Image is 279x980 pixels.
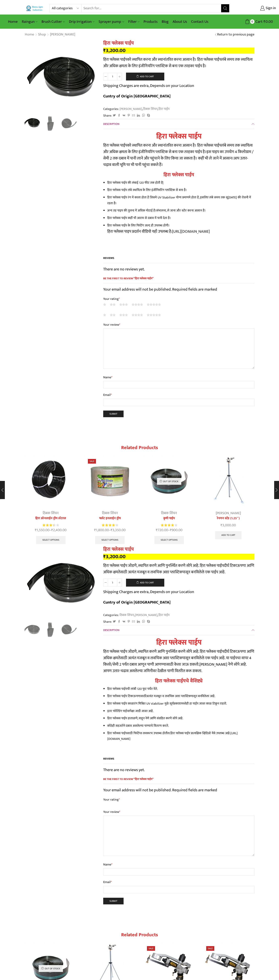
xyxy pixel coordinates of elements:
li: 2 / 3 [42,621,59,637]
p: हिरा फ्लेक्स पाईप [103,56,254,69]
a: Sign in [235,5,276,12]
span: 0 [250,19,254,24]
a: ठिबक सिंचन [143,106,157,112]
div: 2 / 10 [81,453,139,546]
div: Rated 3.40 out of 5 [43,523,59,527]
input: Product quantity [108,73,117,80]
a: Select options for “कृषी पाईप” [154,536,184,544]
p: हिरा फ्लेक्स पाइप प्रदर्शन वीडियो यहाँ उपलब्ध है: [107,228,254,235]
strong: हिरा फ्लेक्स पाईप [163,171,194,179]
p: There are no reviews yet. [103,266,254,272]
span: अन्य तह पाइप की तुलना में अधिक मोटाई है।संभालना, ले जाना और स्टोर करना आसान है। [107,208,206,213]
a: 5 of 5 stars [147,302,161,307]
a: Raingun [20,17,40,26]
bdi: 3,200.00 [103,553,126,561]
span: ₹ [51,527,53,533]
bdi: 1,800.00 [94,527,109,533]
span: Share: [103,619,112,624]
img: रेनगन स्टॅंड (1.25") [202,455,255,507]
span: Your email address will not be published. Required fields are marked [103,787,217,793]
a: ठिबक सिंचन [161,510,177,516]
input: Submit [103,411,124,417]
a: Brush Cutter [40,17,67,26]
div: 1 / 10 [22,453,79,546]
li: 1 / 3 [24,621,40,637]
a: कृषी पाईप [143,516,195,521]
a: हिरा पाईप [158,612,170,618]
b: Cuntry of Origin [GEOGRAPHIC_DATA] [103,93,171,100]
span: [PERSON_NAME] नेणे सोपे आहे. आपण उतार-चढाव असलेल्या जमिनीवर देखील पाणी वितरीत करू शकता. [103,661,247,674]
p: हिरा फ्लेक्स पाईप जोडणे, स्थापित करणे आणि पुनर्स्थित करणे सोपे आहे. हिरा फ्लेक्स पाईप [103,648,254,674]
img: कृषी पाईप [143,455,195,507]
div: 4 / 10 [200,453,257,542]
p: There are no reviews yet. [103,767,254,773]
span: – [25,528,77,533]
a: Products [142,17,160,26]
span: Be the first to review “हिरा फ्लेक्स पाईप” [103,276,254,284]
span: को स्थापित करना और स्थानांतरित करना आसान है। हिरा फ्लेक्स पाईप [127,56,221,63]
a: 5 of 5 stars [147,313,161,317]
div: 3 / 10 [141,453,198,546]
a: Heera Flex [42,115,59,132]
span: – [84,528,136,533]
span: Related products [121,444,158,452]
img: Heera Online Drip Lateral [25,455,77,507]
span: ₹ [35,527,37,533]
span: – [143,528,195,533]
span: लंबे समय तक स्थायित्व और अधिक क्षमता के लिए इंजीनियरिंग प्लास्टिक से बना एक तरहका पाईप है। [103,142,253,155]
span: ₹ [170,527,172,533]
span: हिरा फ्लेक्स पाईप के लिए फिटिंग जल्द ही उपलब्ध होगी। [107,223,254,235]
li: 2 / 3 [42,115,59,131]
li: हिरा फ्लेक्स पाईप प्रात्यक्षिक व्हिडिओ येथे उपलब्ध आहे: [107,730,254,742]
bdi: 3,350.00 [111,527,126,533]
span: हिरा फ्लेक्स पाईपसाठी फिटिंग्ज लवकरच उपलब्ध होतील. [107,731,170,736]
span: Sale [88,459,96,464]
img: Heera Flex Pipe [61,115,78,132]
a: Add to cart: “रेनगन स्टॅंड (1.25")” [215,531,242,539]
span: ₹ [221,522,222,528]
label: Your review [103,322,254,327]
p: Shipping Charges are extra, Depends on your Location [103,82,194,89]
a: About Us [171,17,189,26]
a: 3 of 5 stars [119,313,128,317]
a: Heera Flex Pipe [24,114,40,131]
a: Select options for “हिरा ऑनलाईन ड्रीप लॅटरल” [36,536,66,544]
div: 1 / 3 [25,40,97,113]
a: Filter [126,17,142,26]
a: 1 of 5 stars [103,313,106,317]
input: Product quantity [108,579,117,586]
a: Contact Us [189,17,210,26]
a: रेनगन स्टॅंड (1.25″) [202,516,255,521]
bdi: 2,400.00 [51,527,67,533]
a: Shop [38,32,46,37]
label: Name [103,375,254,380]
span: Cart [254,19,262,24]
a: Return to previous page [217,32,254,37]
a: फ्लॅट इनलाईन ड्रीप [84,516,136,521]
a: Flex Pipe with Raingun [61,621,78,638]
img: Heera Flex Pipe [42,621,59,638]
a: Description [103,625,254,635]
div: 1 / 3 [25,546,97,619]
label: Email [103,392,254,398]
span: अत्यंत मजबूत व लवचिक अशा प्लास्टिकपासून बनविलेला आहे [146,693,214,699]
span: Sign in [265,6,276,11]
bdi: 3,000.00 [221,522,236,528]
a: [PERSON_NAME] [134,612,157,618]
a: ठिबक सिंचन [43,510,59,516]
li: 3 / 3 [61,621,78,637]
span: हिरा फ्लेक्स पाईप रंग में काला होता है जिसमे UV Stabilizer योग्य प्रमाणमे होता है, इसलिए लंबे समय... [107,195,251,206]
a: 3 of 5 stars [119,302,128,307]
span: ₹ [103,553,106,561]
li: 3 / 3 [61,115,78,131]
bdi: 720.00 [156,527,168,533]
li: 1 / 3 [24,115,40,131]
label: Name [103,862,254,867]
div: Rated 4.33 out of 5 [102,523,118,527]
label: Email [103,880,254,885]
span: हिरा फ्लेक्स पाईप कहीं भी आराम से दबाव में पानी देता है। [107,215,171,221]
span: Description [103,122,119,126]
span: Categories: , , [103,107,170,111]
span: हिरा फ्लेक्स पाईप की लंबाई 120 फीट तक होती है| [107,180,163,185]
div: Rated 4.00 out of 5 [161,523,177,527]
